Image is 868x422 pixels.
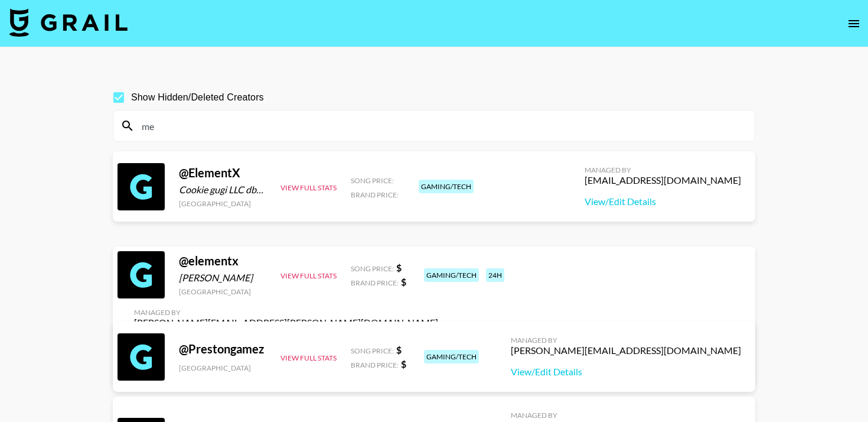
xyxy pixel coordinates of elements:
[424,350,479,363] div: gaming/tech
[351,190,399,199] span: Brand Price:
[134,308,438,317] div: Managed By
[179,272,266,284] div: [PERSON_NAME]
[842,12,866,35] button: open drawer
[351,361,399,369] span: Brand Price:
[424,268,479,282] div: gaming/tech
[511,366,741,378] a: View/Edit Details
[351,264,394,273] span: Song Price:
[179,287,266,296] div: [GEOGRAPHIC_DATA]
[511,336,741,345] div: Managed By
[179,342,266,356] div: @ Prestongamez
[179,254,266,268] div: @ elementx
[511,411,741,420] div: Managed By
[131,90,264,105] span: Show Hidden/Deleted Creators
[585,165,741,174] div: Managed By
[280,183,337,192] button: View Full Stats
[401,276,406,287] strong: $
[179,165,266,180] div: @ ElementX
[486,268,504,282] div: 24h
[134,317,438,329] div: [PERSON_NAME][EMAIL_ADDRESS][PERSON_NAME][DOMAIN_NAME]
[9,8,128,37] img: Grail Talent
[419,180,474,193] div: gaming/tech
[396,344,402,355] strong: $
[135,116,748,135] input: Search by User Name
[179,199,266,208] div: [GEOGRAPHIC_DATA]
[401,358,406,369] strong: $
[280,353,337,362] button: View Full Stats
[396,262,402,273] strong: $
[351,176,394,185] span: Song Price:
[511,345,741,356] div: [PERSON_NAME][EMAIL_ADDRESS][DOMAIN_NAME]
[179,363,266,372] div: [GEOGRAPHIC_DATA]
[585,174,741,186] div: [EMAIL_ADDRESS][DOMAIN_NAME]
[179,184,266,196] div: Cookie gugi LLC dba Element X
[585,196,741,207] a: View/Edit Details
[351,346,394,355] span: Song Price:
[351,278,399,287] span: Brand Price:
[280,271,337,280] button: View Full Stats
